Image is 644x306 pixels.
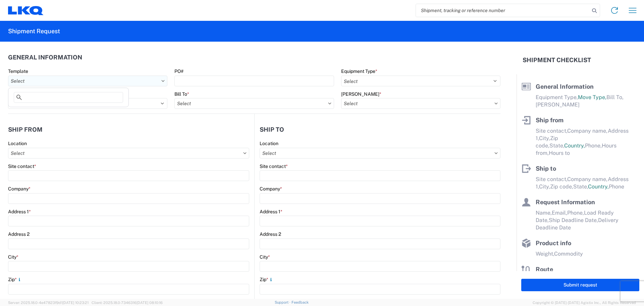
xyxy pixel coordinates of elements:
[536,210,552,216] span: Name,
[8,163,36,169] label: Site contact
[8,76,167,86] input: Select
[588,183,609,190] span: Country,
[539,183,550,190] span: City,
[137,301,163,305] span: [DATE] 08:10:16
[536,117,563,124] span: Ship from
[8,301,89,305] span: Server: 2025.18.0-4e47823f9d1
[174,68,183,74] label: PO#
[606,94,624,100] span: Bill To,
[536,176,567,182] span: Site contact,
[260,186,282,192] label: Company
[260,163,288,169] label: Site contact
[521,279,639,291] button: Submit request
[260,276,274,282] label: Zip
[174,98,334,109] input: Select
[536,128,567,134] span: Site contact,
[536,101,580,108] span: [PERSON_NAME]
[260,209,282,215] label: Address 1
[585,142,602,149] span: Phone,
[416,4,590,17] input: Shipment, tracking or reference number
[260,126,284,133] h2: Ship to
[275,300,291,304] a: Support
[8,126,43,133] h2: Ship from
[62,301,89,305] span: [DATE] 10:23:21
[291,300,309,304] a: Feedback
[549,142,564,149] span: State,
[536,165,556,172] span: Ship to
[8,68,28,74] label: Template
[539,135,550,141] span: City,
[260,231,281,237] label: Address 2
[8,209,31,215] label: Address 1
[552,210,567,216] span: Email,
[8,276,22,282] label: Zip
[573,183,588,190] span: State,
[341,68,377,74] label: Equipment Type
[554,251,583,257] span: Commodity
[536,266,553,273] span: Route
[341,98,500,109] input: Select
[8,140,27,146] label: Location
[8,186,31,192] label: Company
[578,94,606,100] span: Move Type,
[92,301,163,305] span: Client: 2025.18.0-7346316
[536,199,595,206] span: Request Information
[8,148,249,159] input: Select
[8,27,60,35] h2: Shipment Request
[536,239,571,247] span: Product info
[609,183,624,190] span: Phone
[174,91,189,97] label: Bill To
[567,128,608,134] span: Company name,
[260,140,278,146] label: Location
[549,217,598,223] span: Ship Deadline Date,
[536,94,578,100] span: Equipment Type,
[549,150,570,156] span: Hours to
[533,300,636,306] span: Copyright © [DATE]-[DATE] Agistix Inc., All Rights Reserved
[8,254,18,260] label: City
[8,231,30,237] label: Address 2
[536,251,554,257] span: Weight,
[260,148,500,159] input: Select
[260,254,270,260] label: City
[536,83,594,90] span: General Information
[341,91,381,97] label: [PERSON_NAME]
[567,176,608,182] span: Company name,
[8,54,82,61] h2: General Information
[550,183,573,190] span: Zip code,
[567,210,584,216] span: Phone,
[564,142,585,149] span: Country,
[523,56,591,64] h2: Shipment Checklist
